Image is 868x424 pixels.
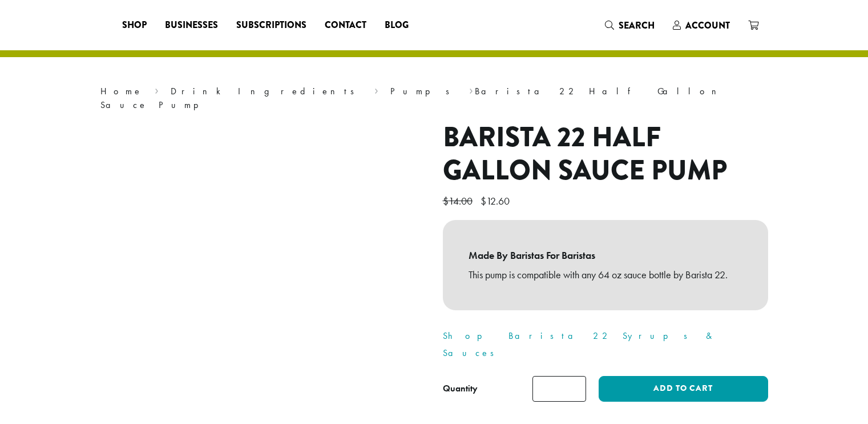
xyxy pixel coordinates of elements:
[443,194,449,207] span: $
[122,18,147,33] span: Shop
[469,265,742,285] p: This pump is compatible with any 64 oz sauce bottle by Barista 22.
[443,121,768,187] h1: Barista 22 Half Gallon Sauce Pump
[113,16,156,34] a: Shop
[325,18,366,33] span: Contact
[469,81,473,98] span: ›
[469,246,742,265] b: Made By Baristas For Baristas
[100,85,143,97] a: Home
[165,18,218,33] span: Businesses
[481,194,486,207] span: $
[100,85,768,112] nav: Breadcrumb
[596,16,664,35] a: Search
[390,85,457,97] a: Pumps
[171,85,362,97] a: Drink Ingredients
[374,81,378,98] span: ›
[443,194,475,207] bdi: 14.00
[599,376,768,402] button: Add to cart
[685,19,730,32] span: Account
[443,382,478,395] div: Quantity
[236,18,306,33] span: Subscriptions
[385,18,409,33] span: Blog
[443,330,716,359] a: Shop Barista 22 Syrups & Sauces
[619,19,655,32] span: Search
[481,194,512,207] bdi: 12.60
[532,376,586,402] input: Product quantity
[155,81,159,98] span: ›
